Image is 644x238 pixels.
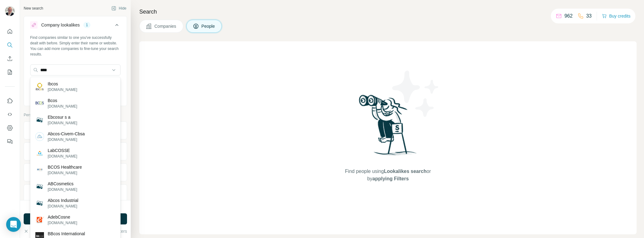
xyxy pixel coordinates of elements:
button: Enrich CSV [5,53,15,64]
p: [DOMAIN_NAME] [48,104,77,109]
img: LabCOSSE [35,149,44,158]
span: People [201,23,216,29]
div: New search [24,6,43,11]
p: [DOMAIN_NAME] [48,220,77,226]
p: [DOMAIN_NAME] [48,187,77,192]
p: Abcos-Civem-Cbsa [48,131,85,137]
span: Find people using or by [339,168,437,183]
button: Company lookalikes1 [24,18,127,35]
img: Avatar [5,6,15,16]
button: My lists [5,67,15,78]
p: BBcos International [48,231,85,237]
p: 962 [564,12,573,20]
p: [DOMAIN_NAME] [48,203,78,209]
button: Clear [24,228,41,234]
p: [DOMAIN_NAME] [48,137,85,142]
img: Ibcos [35,82,44,91]
p: AdebCosne [48,214,77,220]
img: ABCosmetics [35,182,44,191]
button: Use Surfe API [5,109,15,120]
p: ABCosmetics [48,181,77,187]
span: Lookalikes search [384,169,427,174]
img: Surfe Illustration - Stars [388,66,443,121]
img: Bcos [35,99,44,108]
img: Abcos-Civem-Cbsa [35,132,44,141]
button: Department [24,165,127,180]
img: AdebCosne [35,215,44,224]
button: Use Surfe on LinkedIn [5,95,15,106]
p: [DOMAIN_NAME] [48,87,77,92]
p: Ebcosur s a [48,114,77,120]
img: BCOS Healthcare [35,166,44,174]
button: Hide [107,4,131,13]
img: Ebcosur s a [35,116,44,124]
div: 1 [83,22,90,28]
button: Feedback [5,136,15,147]
p: 33 [586,12,592,20]
h4: Search [139,7,637,16]
div: Open Intercom Messenger [6,217,21,232]
p: Bcos [48,97,77,104]
div: Company lookalikes [41,22,80,28]
p: Abcos Industrial [48,197,78,203]
p: [DOMAIN_NAME] [48,120,77,126]
span: applying Filters [372,176,409,181]
p: [DOMAIN_NAME] [48,154,77,159]
img: Surfe Illustration - Woman searching with binoculars [356,93,420,162]
div: Find companies similar to one you've successfully dealt with before. Simply enter their name or w... [30,35,121,57]
button: Dashboard [5,122,15,133]
p: Personal information [24,112,127,118]
p: BCOS Healthcare [48,164,82,170]
button: Search [5,39,15,51]
p: Ibcos [48,81,77,87]
button: Seniority [24,144,127,159]
p: LabCOSSE [48,147,77,154]
span: Companies [154,23,177,29]
button: Buy credits [602,12,630,20]
button: Personal location [24,186,127,201]
p: [DOMAIN_NAME] [48,170,82,176]
button: Run search [24,213,127,224]
button: Quick start [5,26,15,37]
img: Abcos Industrial [35,199,44,207]
button: Job title [24,123,127,138]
